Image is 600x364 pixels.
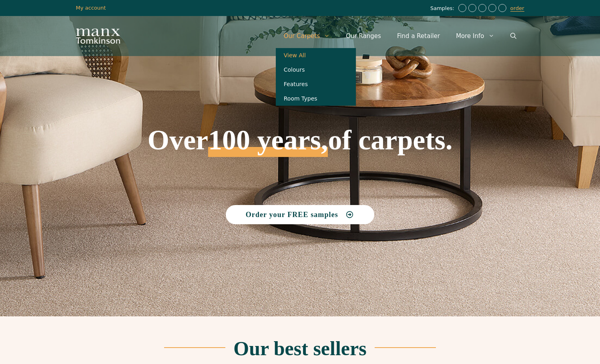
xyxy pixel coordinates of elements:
a: View All [276,48,356,62]
a: More Info [448,24,502,48]
a: order [510,5,524,12]
a: Our Carpets [276,24,338,48]
h2: Our best sellers [233,338,366,358]
span: Samples: [430,5,456,12]
a: Order your FREE samples [226,205,375,224]
a: Our Ranges [338,24,389,48]
a: Room Types [276,91,356,106]
a: Colours [276,62,356,77]
img: Manx Tomkinson [76,28,120,44]
a: Find a Retailer [389,24,448,48]
a: Features [276,77,356,91]
span: Order your FREE samples [246,211,338,218]
nav: Primary [276,24,524,48]
h1: Over of carpets. [76,68,524,157]
span: 100 years, [208,133,328,157]
a: My account [76,5,106,11]
a: Open Search Bar [502,24,524,48]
